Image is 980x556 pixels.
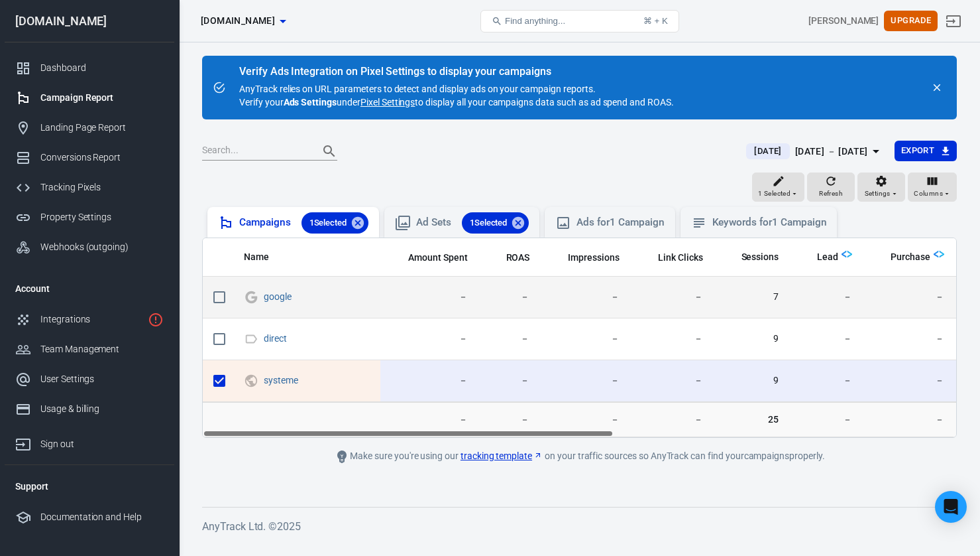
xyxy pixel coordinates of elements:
button: Settings [857,173,905,202]
a: tracking template [461,449,543,463]
a: Conversions Report [5,143,174,173]
span: － [391,413,468,426]
button: Export [895,141,957,161]
input: Search... [202,143,308,160]
a: Integrations [5,305,174,334]
span: Lead [800,251,838,264]
span: － [800,374,852,387]
span: The number of clicks on links within the ad that led to advertiser-specified destinations [658,249,703,265]
span: － [551,413,620,426]
span: － [800,291,852,304]
div: Usage & billing [40,402,164,416]
h6: AnyTrack Ltd. © 2025 [202,518,957,535]
span: The estimated total amount of money you've spent on your campaign, ad set or ad during its schedule. [391,249,468,265]
span: The total return on ad spend [506,249,530,265]
button: Search [313,135,345,167]
span: － [551,374,620,387]
div: Sign out [40,437,164,451]
div: User Settings [40,372,164,386]
span: Name [244,251,269,264]
span: － [489,374,530,387]
li: Support [5,470,174,502]
span: Lead [817,251,838,264]
span: － [391,332,468,346]
span: － [873,332,944,346]
span: Sessions [741,251,779,264]
div: Team Management [40,342,164,356]
span: 25 [724,413,779,426]
button: 1 Selected [752,173,804,202]
span: 9 [724,374,779,387]
span: － [873,413,944,426]
a: Sign out [5,424,174,459]
button: [DOMAIN_NAME] [195,9,291,33]
span: Columns [914,188,943,200]
div: 1Selected [301,212,369,234]
div: Ad Sets [416,212,529,234]
a: Tracking Pixels [5,173,174,202]
a: User Settings [5,364,174,394]
span: － [873,291,944,304]
strong: Ads Settings [284,97,337,107]
span: google [264,292,294,301]
span: [DATE] [749,145,787,158]
span: Refresh [819,188,843,200]
span: － [391,374,468,387]
a: systeme [264,375,298,385]
button: [DATE][DATE] － [DATE] [735,141,894,163]
span: － [551,332,620,346]
span: 9 [724,332,779,346]
span: 1 Selected [758,188,790,200]
span: － [641,332,703,346]
span: Sessions [724,251,779,264]
span: － [391,291,468,304]
span: Name [244,251,286,264]
span: Impressions [568,251,620,265]
span: 1 Selected [301,216,355,230]
span: － [641,413,703,426]
span: The total return on ad spend [489,249,530,265]
div: scrollable content [203,238,956,437]
div: Integrations [40,313,142,326]
button: Refresh [807,173,855,202]
span: The number of times your ads were on screen. [568,249,620,265]
img: Logo [934,249,944,259]
div: [DOMAIN_NAME] [5,15,174,27]
span: Purchase [891,251,930,264]
span: Purchase [873,251,930,264]
div: Make sure you're using our on your traffic sources so AnyTrack can find your campaigns properly. [282,449,878,464]
a: Usage & billing [5,394,174,424]
span: thecraftedceo.com [201,13,275,29]
button: Columns [908,173,957,202]
svg: UTM & Web Traffic [244,373,258,389]
span: － [873,374,944,387]
div: 1Selected [462,212,529,234]
svg: Google [244,289,258,305]
div: Ads for 1 Campaign [576,216,664,230]
a: Pixel Settings [360,96,415,109]
a: Sign out [938,5,969,37]
div: Webhooks (outgoing) [40,240,164,254]
div: [DATE] － [DATE] [795,143,868,160]
a: google [264,291,292,302]
span: The estimated total amount of money you've spent on your campaign, ad set or ad during its schedule. [408,249,468,265]
img: Logo [842,249,852,259]
span: － [489,291,530,304]
span: － [489,332,530,346]
span: － [800,413,852,426]
span: － [641,291,703,304]
div: Open Intercom Messenger [935,491,967,523]
div: Tracking Pixels [40,180,164,194]
div: Landing Page Report [40,121,164,135]
button: Find anything...⌘ + K [480,10,679,33]
span: － [800,332,852,346]
span: 1 Selected [462,216,516,230]
a: Landing Page Report [5,113,174,143]
span: 7 [724,291,779,304]
a: Dashboard [5,53,174,83]
span: Settings [865,188,891,200]
div: Campaign Report [40,91,164,105]
span: ROAS [506,251,530,265]
div: Keywords for 1 Campaign [712,216,827,230]
button: close [928,78,946,97]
